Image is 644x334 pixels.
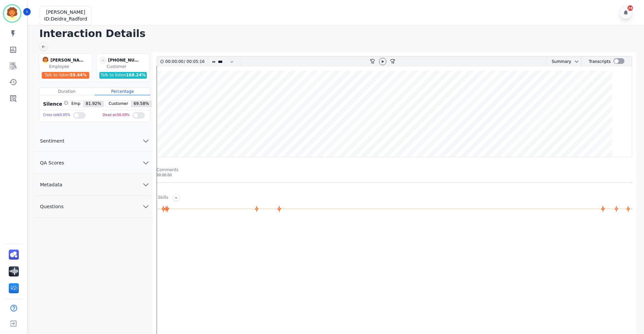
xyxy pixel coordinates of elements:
[185,57,204,67] div: 00:05:16
[39,28,637,40] h1: Interaction Details
[131,101,152,107] span: 69.58 %
[103,110,130,120] div: Dead air 50.09 %
[571,59,579,64] button: chevron down
[142,181,150,189] svg: chevron down
[35,196,153,218] button: Questions chevron down
[574,59,579,64] svg: chevron down
[157,167,632,173] div: Comments
[142,137,150,145] svg: chevron down
[51,57,84,64] div: [PERSON_NAME]
[35,174,153,196] button: Metadata chevron down
[157,173,632,178] div: 00:00:00
[49,64,91,69] div: Employee
[39,88,95,95] div: Duration
[35,159,70,166] span: QA Scores
[35,181,68,188] span: Metadata
[4,5,20,22] img: Bordered avatar
[158,195,168,201] div: Skills
[42,72,90,79] div: Talk to listen
[108,57,142,64] div: [PHONE_NUMBER]
[165,57,206,67] div: /
[99,72,147,79] div: Talk to listen
[69,101,83,107] span: Emp
[142,202,150,211] svg: chevron down
[142,159,150,167] svg: chevron down
[83,101,104,107] span: 81.92 %
[589,57,611,67] div: Transcripts
[35,130,153,152] button: Sentiment chevron down
[70,73,87,77] span: 59.44 %
[546,57,571,67] div: Summary
[165,57,184,67] div: 00:00:00
[35,203,69,210] span: Questions
[35,152,153,174] button: QA Scores chevron down
[43,110,70,120] div: Cross talk 0.05 %
[627,5,633,11] div: 28
[99,57,107,64] span: -
[126,73,146,77] span: 168.24 %
[106,101,131,107] span: Customer
[42,101,68,107] div: Silence
[35,138,70,144] span: Sentiment
[95,88,150,95] div: Percentage
[107,64,148,69] div: Customer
